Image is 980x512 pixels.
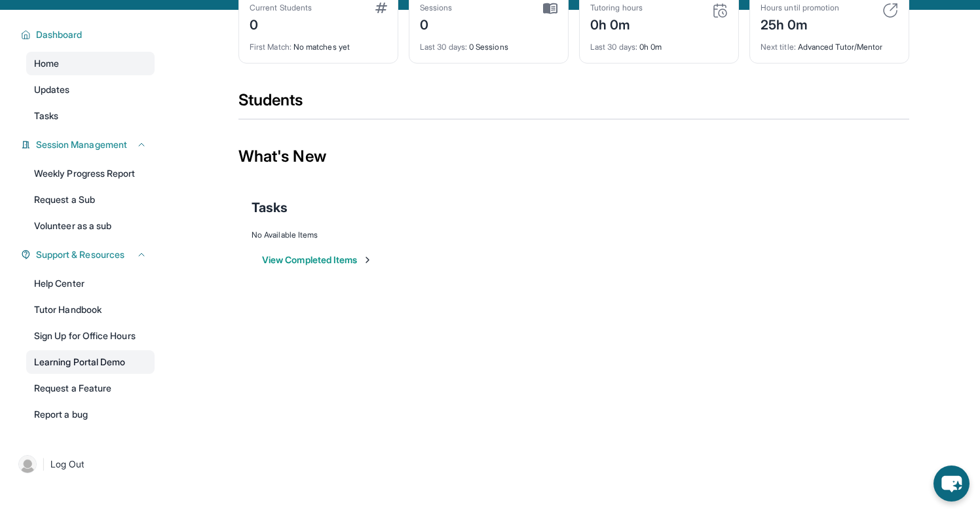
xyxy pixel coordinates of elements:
[31,138,147,151] button: Session Management
[238,90,909,119] div: Students
[26,52,155,75] a: Home
[590,42,637,52] span: Last 30 days :
[18,455,37,473] img: user-img
[26,298,155,321] a: Tutor Handbook
[31,28,147,41] button: Dashboard
[590,34,728,52] div: 0h 0m
[761,34,898,52] div: Advanced Tutor/Mentor
[26,376,155,400] a: Request a Feature
[26,78,155,101] a: Updates
[882,3,898,18] img: card
[543,3,557,14] img: card
[250,42,292,52] span: First Match :
[26,350,155,374] a: Learning Portal Demo
[761,42,796,52] span: Next title :
[26,403,155,426] a: Report a bug
[252,198,288,217] span: Tasks
[36,28,83,41] span: Dashboard
[590,13,643,34] div: 0h 0m
[420,42,467,52] span: Last 30 days :
[590,3,643,13] div: Tutoring hours
[26,162,155,185] a: Weekly Progress Report
[36,248,124,261] span: Support & Resources
[761,13,839,34] div: 25h 0m
[761,3,839,13] div: Hours until promotion
[26,324,155,348] a: Sign Up for Office Hours
[26,214,155,238] a: Volunteer as a sub
[262,253,373,266] button: View Completed Items
[420,34,557,52] div: 0 Sessions
[31,248,147,261] button: Support & Resources
[34,57,59,70] span: Home
[420,13,453,34] div: 0
[26,188,155,211] a: Request a Sub
[375,3,387,13] img: card
[26,272,155,295] a: Help Center
[420,3,453,13] div: Sessions
[252,230,896,240] div: No Available Items
[250,13,312,34] div: 0
[26,104,155,128] a: Tasks
[712,3,728,18] img: card
[250,3,312,13] div: Current Students
[250,34,387,52] div: No matches yet
[34,109,58,122] span: Tasks
[36,138,127,151] span: Session Management
[238,128,909,185] div: What's New
[34,83,70,96] span: Updates
[13,450,155,479] a: |Log Out
[42,456,45,472] span: |
[933,466,970,502] button: chat-button
[50,458,85,471] span: Log Out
